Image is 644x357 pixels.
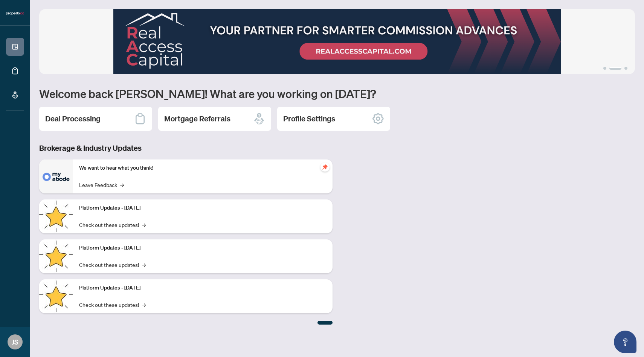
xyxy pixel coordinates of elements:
[45,113,101,124] h2: Deal Processing
[39,143,333,153] h3: Brokerage & Industry Updates
[39,86,635,101] h1: Welcome back [PERSON_NAME]! What are you working on [DATE]?
[79,244,327,252] p: Platform Updates - [DATE]
[79,260,146,269] a: Check out these updates!→
[164,113,230,124] h2: Mortgage Referrals
[6,11,24,16] img: logo
[39,199,73,233] img: Platform Updates - July 21, 2025
[79,300,146,309] a: Check out these updates!→
[79,164,327,172] p: We want to hear what you think!
[39,279,73,313] img: Platform Updates - June 23, 2025
[142,260,146,269] span: →
[283,113,335,124] h2: Profile Settings
[12,337,18,347] span: JS
[142,221,146,229] span: →
[79,181,124,189] a: Leave Feedback→
[624,67,627,70] button: 3
[79,284,327,292] p: Platform Updates - [DATE]
[609,67,621,70] button: 2
[614,331,636,353] button: Open asap
[120,181,124,189] span: →
[39,9,635,74] img: Slide 1
[603,67,606,70] button: 1
[39,239,73,273] img: Platform Updates - July 8, 2025
[79,221,146,229] a: Check out these updates!→
[79,204,327,212] p: Platform Updates - [DATE]
[320,162,330,172] span: pushpin
[142,300,146,309] span: →
[39,159,73,193] img: We want to hear what you think!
